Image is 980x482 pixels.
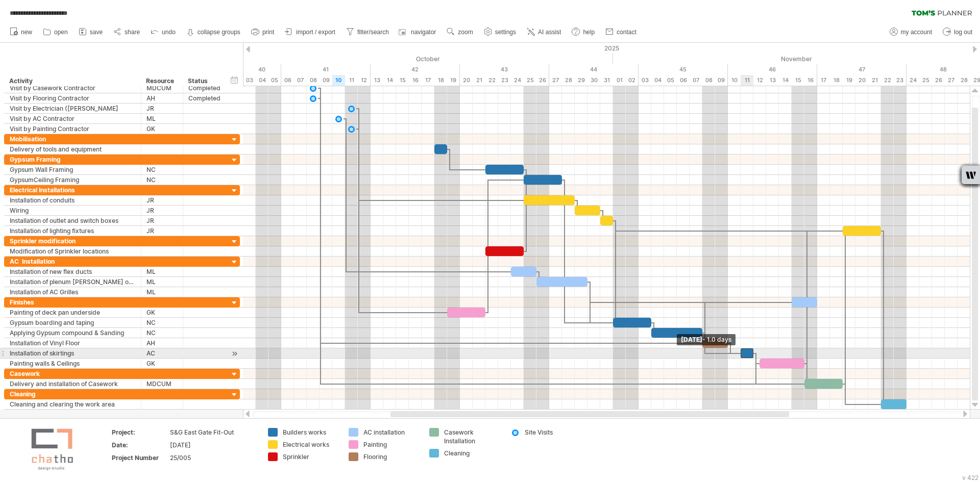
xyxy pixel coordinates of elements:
[146,267,178,276] div: ML
[702,75,715,86] div: Saturday, 8 November 2025
[281,64,371,75] div: 41
[112,428,168,437] div: Project:
[495,29,516,36] span: settings
[817,75,830,86] div: Monday, 17 November 2025
[444,26,476,39] a: zoom
[10,308,136,317] div: Painting of deck pan underside
[10,369,136,378] div: Casework
[320,75,332,86] div: Thursday, 9 October 2025
[10,267,136,276] div: Installation of new flex ducts
[524,26,564,39] a: AI assist
[262,29,274,36] span: print
[626,75,639,86] div: Sunday, 2 November 2025
[10,359,136,368] div: Painting walls & Ceilings
[792,75,804,86] div: Saturday, 15 November 2025
[112,441,168,449] div: Date:
[146,206,178,215] div: JR
[146,114,178,123] div: ML
[90,29,103,36] span: save
[21,29,32,36] span: new
[268,75,281,86] div: Sunday, 5 October 2025
[919,75,932,86] div: Tuesday, 25 November 2025
[112,453,168,462] div: Project Number
[184,26,243,39] a: collapse groups
[10,83,136,93] div: Visit by Casework Contractor
[371,64,460,75] div: 42
[524,75,536,86] div: Saturday, 25 October 2025
[10,195,136,205] div: Installation of conduits
[283,428,338,437] div: Builders works
[371,75,383,86] div: Monday, 13 October 2025
[146,287,178,297] div: ML
[613,75,626,86] div: Saturday, 1 November 2025
[397,26,439,39] a: navigator
[146,83,178,93] div: MDCUM
[906,75,919,86] div: Monday, 24 November 2025
[538,29,561,36] span: AI assist
[76,26,106,39] a: save
[728,75,741,86] div: Monday, 10 November 2025
[562,75,575,86] div: Tuesday, 28 October 2025
[281,75,294,86] div: Monday, 6 October 2025
[7,26,35,39] a: new
[677,334,736,345] div: [DATE]
[198,29,240,36] strong: collapse groups
[945,75,958,86] div: Thursday, 27 November 2025
[188,93,224,103] div: Completed
[357,29,389,36] span: filter/search
[458,29,473,36] span: zoom
[954,29,972,36] span: log out
[363,440,419,449] div: Painting
[10,226,136,236] div: Installation of lighting fixtures
[881,75,894,86] div: Saturday, 22 November 2025
[125,29,140,36] span: share
[603,26,640,39] a: contact
[664,75,677,86] div: Wednesday, 5 November 2025
[256,75,268,86] div: Saturday, 4 October 2025
[40,26,71,39] a: open
[525,428,580,437] div: Site Visits
[617,29,636,36] span: contact
[170,428,256,437] div: S&G East Gate Fit-Out
[146,318,178,327] div: NC
[766,75,779,86] div: Thursday, 13 November 2025
[146,308,178,317] div: GK
[283,440,338,449] div: Electrical works
[10,318,136,327] div: Gypsum boarding and taping
[855,75,868,86] div: Thursday, 20 November 2025
[188,83,224,93] div: Completed
[146,348,178,358] div: AC
[728,64,817,75] div: 46
[230,348,239,359] div: scroll to activity
[146,277,178,287] div: ML
[146,93,178,103] div: AH
[54,29,68,36] span: open
[677,75,690,86] div: Thursday, 6 November 2025
[804,75,817,86] div: Sunday, 16 November 2025
[702,336,731,343] span: - 1.0 days
[10,257,136,266] div: AC Installation
[146,104,178,113] div: JR
[536,75,549,86] div: Sunday, 26 October 2025
[146,328,178,338] div: NC
[830,75,843,86] div: Tuesday, 18 November 2025
[639,64,728,75] div: 45
[146,175,178,185] div: NC
[753,75,766,86] div: Wednesday, 12 November 2025
[901,29,932,36] span: my account
[10,165,136,174] div: Gypsum Wall Framing
[583,29,595,36] span: help
[249,26,277,39] a: print
[10,379,136,389] div: Delivery and installation of Casework
[10,246,136,256] div: Modification of Sprinkler locations
[148,26,179,39] a: undo
[10,399,136,409] div: Cleaning and clearing the work area
[962,474,978,481] div: v 422
[444,449,500,458] div: Cleaning
[868,75,881,86] div: Friday, 21 November 2025
[10,277,136,287] div: Installation of plenum [PERSON_NAME] on ceiling Frame
[146,216,178,225] div: JR
[146,379,178,389] div: MDCUM
[111,26,143,39] a: share
[779,75,792,86] div: Friday, 14 November 2025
